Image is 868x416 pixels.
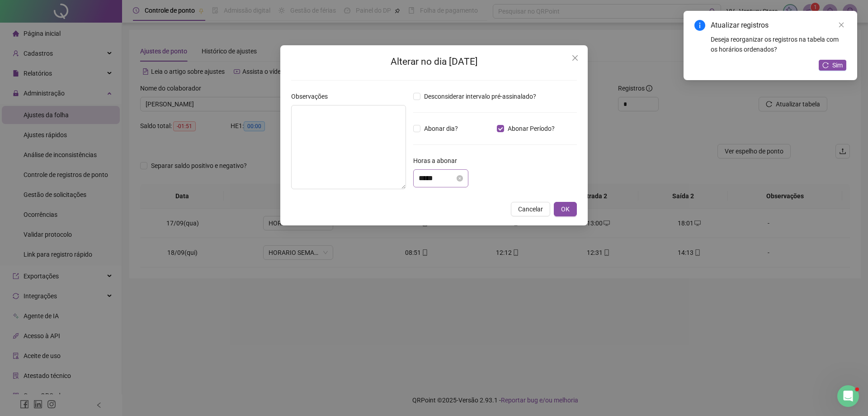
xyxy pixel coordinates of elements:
button: OK [554,202,577,216]
iframe: Intercom live chat [837,385,859,407]
span: Abonar Período? [504,124,558,134]
h2: Alterar no dia [DATE] [291,54,577,69]
span: info-circle [694,20,705,31]
label: Horas a abonar [413,156,463,166]
label: Observações [291,91,334,101]
span: OK [561,204,570,214]
div: Atualizar registros [711,20,846,31]
span: Desconsiderar intervalo pré-assinalado? [420,91,540,101]
div: Deseja reorganizar os registros na tabela com os horários ordenados? [711,34,846,54]
span: Sim [832,60,843,70]
span: close [838,22,844,28]
button: Sim [819,60,846,71]
span: close [571,54,579,62]
button: Close [568,51,582,65]
span: reload [822,62,829,68]
span: close-circle [457,175,463,182]
button: Cancelar [511,202,550,216]
span: Cancelar [518,204,543,214]
span: Abonar dia? [420,124,462,134]
a: Close [836,20,846,30]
